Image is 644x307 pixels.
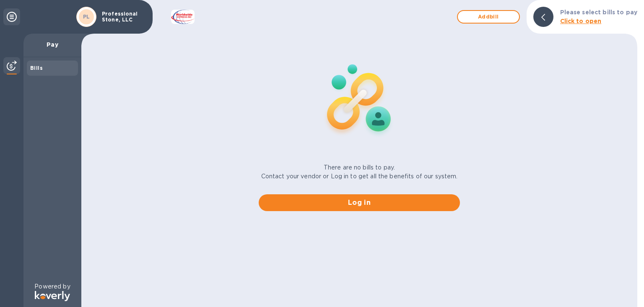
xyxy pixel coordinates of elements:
[30,40,75,49] p: Pay
[259,194,460,211] button: Log in
[35,291,70,301] img: Logo
[261,163,458,181] p: There are no bills to pay. Contact your vendor or Log in to get all the benefits of our system.
[34,282,70,291] p: Powered by
[465,12,512,22] span: Add bill
[265,198,453,208] span: Log in
[457,10,520,24] button: Addbill
[102,11,144,23] p: Professional Stone, LLC
[30,65,43,71] b: Bills
[560,18,602,24] b: Click to open
[560,9,637,16] b: Please select bills to pay
[83,13,90,20] b: PL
